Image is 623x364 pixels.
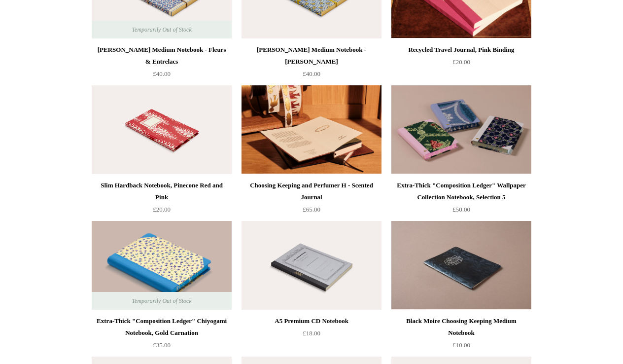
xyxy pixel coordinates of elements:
a: A5 Premium CD Notebook £18.00 [242,315,381,356]
div: Slim Hardback Notebook, Pinecone Red and Pink [94,180,229,203]
img: A5 Premium CD Notebook [242,221,381,310]
div: Extra-Thick "Composition Ledger" Wallpaper Collection Notebook, Selection 5 [394,180,529,203]
span: Temporarily Out of Stock [122,21,201,38]
span: Temporarily Out of Stock [122,292,201,310]
span: £20.00 [452,58,470,66]
a: Choosing Keeping and Perfumer H - Scented Journal Choosing Keeping and Perfumer H - Scented Journal [242,85,381,174]
a: Extra-Thick "Composition Ledger" Chiyogami Notebook, Gold Carnation £35.00 [92,315,232,356]
img: Black Moire Choosing Keeping Medium Notebook [391,221,531,310]
a: Extra-Thick "Composition Ledger" Chiyogami Notebook, Gold Carnation Extra-Thick "Composition Ledg... [92,221,232,310]
a: A5 Premium CD Notebook A5 Premium CD Notebook [242,221,381,310]
a: Extra-Thick "Composition Ledger" Wallpaper Collection Notebook, Selection 5 Extra-Thick "Composit... [391,85,531,174]
span: £20.00 [153,206,171,213]
div: [PERSON_NAME] Medium Notebook - Fleurs & Entrelacs [94,44,229,68]
a: Recycled Travel Journal, Pink Binding £20.00 [391,44,531,84]
span: £40.00 [153,70,171,77]
span: £35.00 [153,341,171,349]
div: Recycled Travel Journal, Pink Binding [394,44,529,56]
a: Extra-Thick "Composition Ledger" Wallpaper Collection Notebook, Selection 5 £50.00 [391,180,531,220]
div: Extra-Thick "Composition Ledger" Chiyogami Notebook, Gold Carnation [94,315,229,339]
div: A5 Premium CD Notebook [244,315,379,327]
a: Black Moire Choosing Keeping Medium Notebook Black Moire Choosing Keeping Medium Notebook [391,221,531,310]
div: Choosing Keeping and Perfumer H - Scented Journal [244,180,379,203]
a: [PERSON_NAME] Medium Notebook - Fleurs & Entrelacs £40.00 [92,44,232,84]
div: [PERSON_NAME] Medium Notebook - [PERSON_NAME] [244,44,379,68]
img: Extra-Thick "Composition Ledger" Wallpaper Collection Notebook, Selection 5 [391,85,531,174]
a: Slim Hardback Notebook, Pinecone Red and Pink Slim Hardback Notebook, Pinecone Red and Pink [92,85,232,174]
a: Choosing Keeping and Perfumer H - Scented Journal £65.00 [242,180,381,220]
span: £50.00 [452,206,470,213]
span: £10.00 [452,341,470,349]
a: Black Moire Choosing Keeping Medium Notebook £10.00 [391,315,531,356]
img: Extra-Thick "Composition Ledger" Chiyogami Notebook, Gold Carnation [92,221,232,310]
span: £40.00 [303,70,320,77]
a: [PERSON_NAME] Medium Notebook - [PERSON_NAME] £40.00 [242,44,381,84]
span: £65.00 [303,206,320,213]
img: Choosing Keeping and Perfumer H - Scented Journal [242,85,381,174]
span: £18.00 [303,329,320,337]
img: Slim Hardback Notebook, Pinecone Red and Pink [92,85,232,174]
div: Black Moire Choosing Keeping Medium Notebook [394,315,529,339]
a: Slim Hardback Notebook, Pinecone Red and Pink £20.00 [92,180,232,220]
